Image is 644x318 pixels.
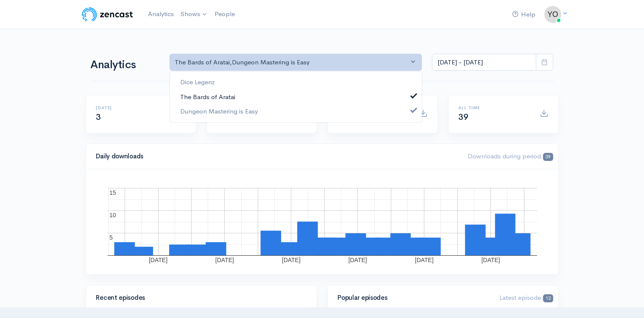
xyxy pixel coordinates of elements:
span: Downloads during period: [468,152,553,160]
h4: Daily downloads [96,153,458,160]
text: [DATE] [348,257,367,263]
img: ZenCast Logo [81,6,134,23]
a: People [211,5,238,23]
span: 39 [543,153,553,161]
img: ... [544,6,561,23]
text: 15 [109,189,116,196]
span: Dungeon Mastering is Easy [180,107,258,116]
h4: Recent episodes [96,294,301,301]
span: 39 [459,112,468,122]
a: Analytics [145,5,177,23]
span: Latest episode: [499,293,553,301]
div: The Bards of Aratai , Dungeon Mastering is Easy [175,58,409,67]
span: Dice Legenz [180,77,215,87]
text: 10 [109,212,116,218]
a: Shows [177,5,211,24]
h4: Popular episodes [338,294,490,301]
button: The Bards of Aratai, Dungeon Mastering is Easy [170,54,422,71]
input: analytics date range selector [432,54,536,71]
svg: A chart. [96,180,548,264]
span: The Bards of Aratai [180,92,235,102]
text: [DATE] [282,257,300,263]
a: Help [509,6,539,24]
text: 5 [109,234,113,241]
text: [DATE] [481,257,500,263]
h6: All time [459,105,530,110]
span: 12 [543,294,553,302]
text: [DATE] [415,257,433,263]
text: [DATE] [215,257,234,263]
text: [DATE] [149,257,167,263]
h1: Analytics [91,59,159,71]
span: 3 [96,112,101,122]
h6: [DATE] [96,105,167,110]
